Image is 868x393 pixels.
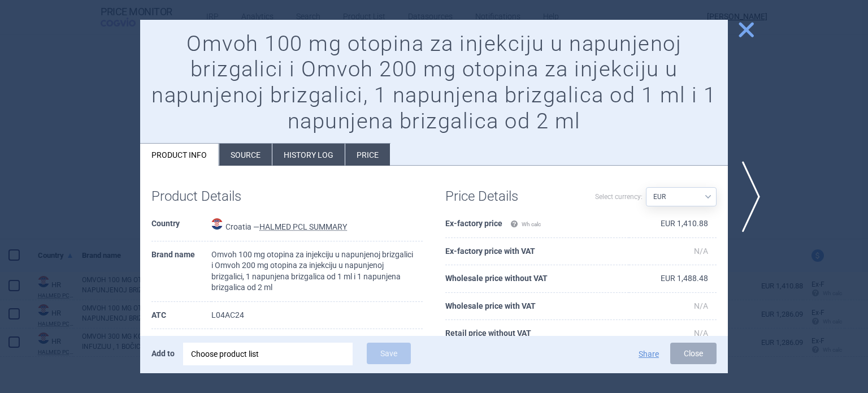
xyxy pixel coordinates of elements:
td: EUR 1,410.88 [629,210,717,238]
li: Product info [140,144,219,166]
span: N/A [694,247,708,256]
h1: Price Details [445,188,581,205]
abbr: HALMED PCL SUMMARY — List of medicines with an established maximum wholesale price published by t... [259,222,347,231]
th: Ex-factory price with VAT [445,238,629,266]
span: N/A [694,301,708,310]
h1: Product Details [151,188,287,205]
div: Choose product list [183,343,353,365]
p: Add to [151,343,175,364]
td: L04AC24 [211,302,423,330]
button: Save [367,343,411,364]
li: Source [219,144,272,166]
th: Wholesale price with VAT [445,293,629,321]
th: Wholesale price without VAT [445,265,629,293]
th: Ex-factory price [445,210,629,238]
span: Wh calc [510,221,541,227]
td: Croatia — [211,210,423,241]
div: Choose product list [191,343,345,365]
th: Retail price without VAT [445,320,629,348]
h1: Omvoh 100 mg otopina za injekciju u napunjenoj brizgalici i Omvoh 200 mg otopina za injekciju u n... [151,31,717,134]
li: History log [272,144,345,166]
button: Share [639,350,659,358]
button: Close [670,343,717,364]
td: mirikizumab [211,329,423,368]
th: Brand name [151,241,211,302]
th: ATC [151,302,211,330]
th: Active substance [151,329,211,368]
img: Croatia [211,218,223,230]
td: Omvoh 100 mg otopina za injekciju u napunjenoj brizgalici i Omvoh 200 mg otopina za injekciju u n... [211,241,423,302]
li: Price [345,144,390,166]
span: N/A [694,329,708,338]
td: EUR 1,488.48 [629,265,717,293]
th: Country [151,210,211,241]
label: Select currency: [595,187,643,206]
